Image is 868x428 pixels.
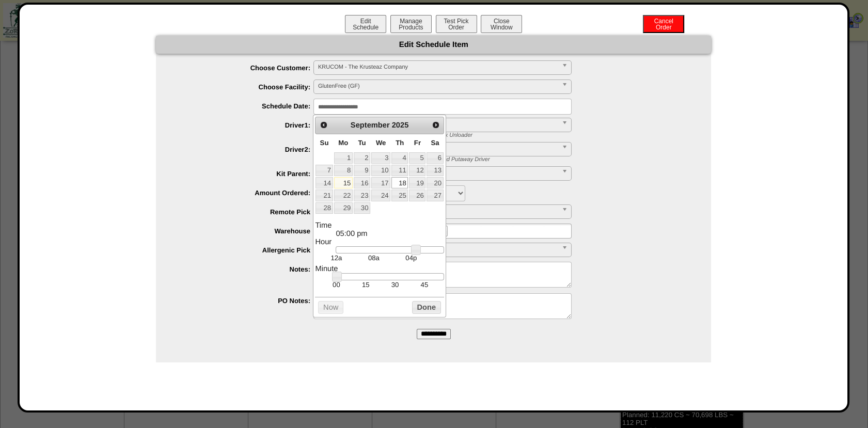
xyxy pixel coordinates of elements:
span: GlutenFree (GF) [318,80,558,92]
label: Choose Facility: [177,83,313,91]
a: 22 [334,189,353,201]
label: Allergenic Pick [177,246,313,254]
button: Test PickOrder [436,15,477,33]
td: 30 [381,280,410,289]
span: Sunday [320,139,329,147]
label: Choose Customer: [177,64,313,72]
span: September [351,121,390,130]
a: 11 [391,165,408,176]
a: 10 [371,165,390,176]
td: 00 [322,280,351,289]
td: 45 [409,280,439,289]
dt: Time [315,221,444,230]
label: Warehouse [177,227,313,235]
button: CloseWindow [481,15,522,33]
a: 28 [315,202,333,214]
td: 08a [355,253,392,262]
a: 4 [391,152,408,164]
span: Next [432,121,440,129]
span: KRUCOM - The Krusteaz Company [318,61,558,73]
label: PO Notes: [177,297,313,305]
dt: Minute [315,265,444,273]
a: 20 [427,177,443,188]
a: Prev [317,118,330,132]
div: Edit Schedule Item [156,36,711,54]
span: Friday [414,139,421,147]
a: 14 [315,177,333,188]
a: 24 [371,189,390,201]
a: 25 [391,189,408,201]
a: 30 [354,202,370,214]
a: 12 [409,165,425,176]
a: Next [429,118,442,132]
a: 3 [371,152,390,164]
div: * Driver 2: Shipment Truck Loader OR Receiving Load Putaway Driver [306,156,711,163]
label: Driver1: [177,121,313,129]
label: Remote Pick [177,208,313,216]
a: 8 [334,165,353,176]
td: 12a [318,253,355,262]
button: CancelOrder [643,15,684,33]
a: CloseWindow [480,23,523,31]
span: Tuesday [358,139,366,147]
a: 7 [315,165,333,176]
a: 15 [334,177,353,188]
a: 2 [354,152,370,164]
a: 9 [354,165,370,176]
a: 18 [391,177,408,188]
a: 23 [354,189,370,201]
span: Prev [320,121,328,129]
a: 17 [371,177,390,188]
label: Schedule Date: [177,102,313,110]
a: 6 [427,152,443,164]
a: 13 [427,165,443,176]
a: 5 [409,152,425,164]
label: Amount Ordered: [177,189,313,197]
span: Saturday [431,139,439,147]
dd: 05:00 pm [336,230,444,238]
button: ManageProducts [390,15,432,33]
a: 27 [427,189,443,201]
span: 2025 [392,121,409,130]
td: 04p [392,253,430,262]
span: Monday [338,139,348,147]
button: Done [412,301,441,314]
label: Notes: [177,265,313,273]
div: * Driver 1: Shipment Load Picker OR Receiving Truck Unloader [306,132,711,138]
a: 19 [409,177,425,188]
a: 21 [315,189,333,201]
span: Thursday [396,139,404,147]
button: Now [318,301,343,314]
a: 1 [334,152,353,164]
a: 29 [334,202,353,214]
span: Wednesday [376,139,386,147]
td: 15 [351,280,381,289]
button: EditSchedule [345,15,386,33]
a: 16 [354,177,370,188]
label: Driver2: [177,146,313,153]
label: Kit Parent: [177,170,313,178]
a: 26 [409,189,425,201]
dt: Hour [315,238,444,246]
